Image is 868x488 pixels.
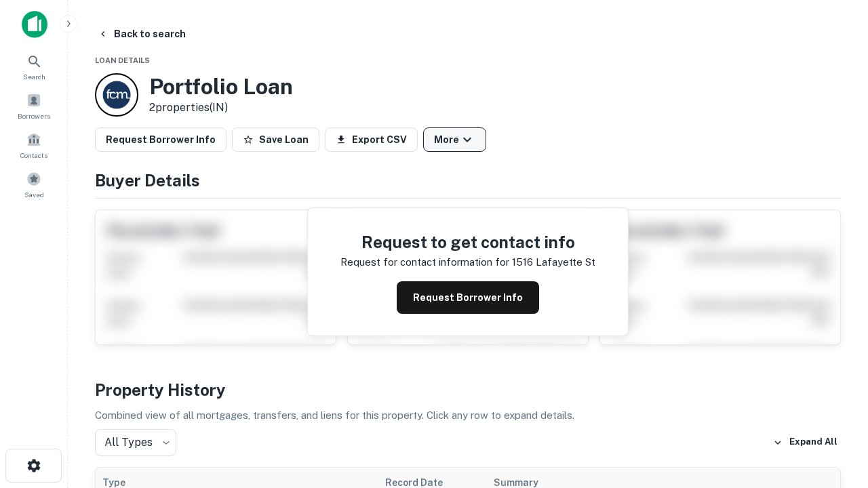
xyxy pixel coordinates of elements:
p: 1516 lafayette st [512,254,595,270]
span: Contacts [20,150,47,161]
h3: Portfolio Loan [149,74,293,100]
button: More [423,127,486,152]
div: All Types [95,429,176,456]
span: Borrowers [18,110,50,121]
button: Request Borrower Info [95,127,226,152]
p: Combined view of all mortgages, transfers, and liens for this property. Click any row to expand d... [95,407,841,424]
button: Expand All [770,432,841,453]
a: Contacts [4,127,64,163]
a: Borrowers [4,87,64,124]
a: Saved [4,166,64,203]
img: capitalize-icon.png [22,11,47,38]
span: Search [23,71,45,82]
p: Request for contact information for [340,254,509,270]
h4: Request to get contact info [340,230,595,254]
button: Request Borrower Info [397,281,539,314]
span: Loan Details [95,56,150,64]
h4: Property History [95,378,841,402]
button: Export CSV [325,127,418,152]
h4: Buyer Details [95,168,841,192]
a: Search [4,48,64,85]
span: Saved [24,189,44,200]
button: Back to search [92,22,191,46]
button: Save Loan [232,127,319,152]
p: 2 properties (IN) [149,100,293,116]
iframe: Chat Widget [800,336,868,401]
